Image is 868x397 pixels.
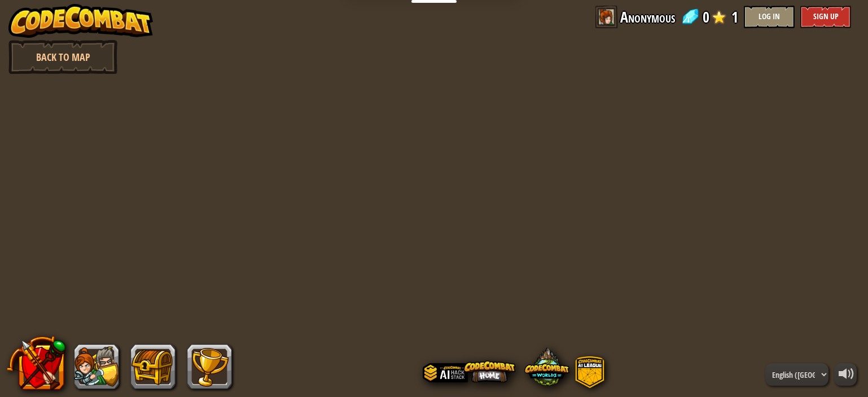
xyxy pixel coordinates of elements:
a: Back to Map [8,40,117,74]
span: Anonymous [620,6,675,28]
img: CodeCombat - Learn how to code by playing a game [8,4,153,38]
button: Log In [744,6,795,28]
select: Languages [765,363,828,386]
span: 1 [731,6,738,28]
span: 0 [703,6,709,28]
button: Adjust volume [834,363,857,386]
button: Sign Up [800,6,851,28]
